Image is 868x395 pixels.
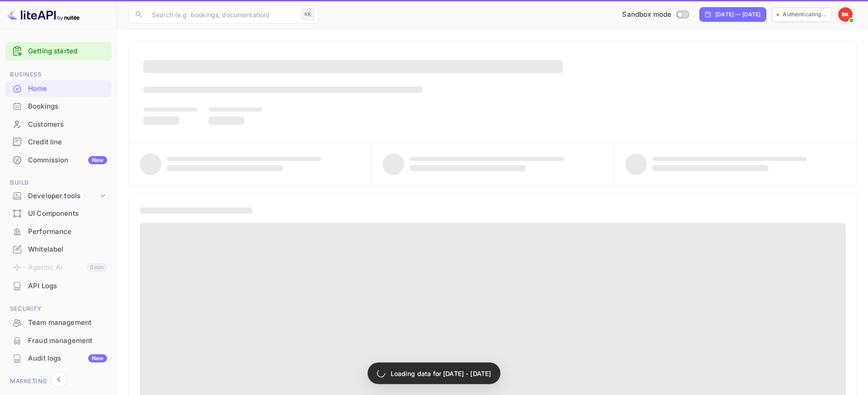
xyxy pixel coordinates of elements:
[28,84,107,94] div: Home
[783,10,827,19] p: Authenticating...
[28,281,107,291] div: API Logs
[5,116,112,133] div: Customers
[391,369,491,378] p: Loading data for [DATE] - [DATE]
[51,371,67,388] button: Collapse navigation
[28,244,107,255] div: Whitelabel
[622,10,671,20] span: Sandbox mode
[5,188,112,204] div: Developer tools
[146,5,297,24] input: Search (e.g. bookings, documentation)
[5,116,112,133] a: Customers
[28,191,98,201] div: Developer tools
[28,101,107,112] div: Bookings
[88,156,107,164] div: New
[5,205,112,222] a: UI Components
[5,80,112,98] div: Home
[5,277,112,294] a: API Logs
[5,42,112,61] div: Getting started
[5,332,112,350] div: Fraud management
[5,223,112,241] div: Performance
[5,133,112,151] div: Credit line
[5,241,112,258] div: Whitelabel
[28,155,107,166] div: Commission
[5,152,112,168] a: CommissionNew
[5,98,112,115] div: Bookings
[5,223,112,240] a: Performance
[5,376,112,386] span: Marketing
[5,304,112,314] span: Security
[5,152,112,169] div: CommissionNew
[5,205,112,223] div: UI Components
[5,98,112,114] a: Bookings
[5,350,112,366] a: Audit logsNew
[5,314,112,331] a: Team management
[838,7,853,22] img: Bill Kyriazopoulos
[5,332,112,349] a: Fraud management
[5,70,112,80] span: Business
[28,318,107,328] div: Team management
[5,241,112,257] a: Whitelabel
[301,9,315,20] div: ⌘K
[715,10,760,19] div: [DATE] — [DATE]
[28,353,107,364] div: Audit logs
[5,277,112,295] div: API Logs
[28,336,107,346] div: Fraud management
[5,133,112,150] a: Credit line
[5,80,112,97] a: Home
[28,209,107,219] div: UI Components
[28,46,107,57] a: Getting started
[618,10,692,20] div: Switch to Production mode
[28,119,107,130] div: Customers
[5,350,112,367] div: Audit logsNew
[88,354,107,362] div: New
[7,7,80,22] img: LiteAPI logo
[5,178,112,188] span: Build
[28,137,107,148] div: Credit line
[28,227,107,237] div: Performance
[5,314,112,332] div: Team management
